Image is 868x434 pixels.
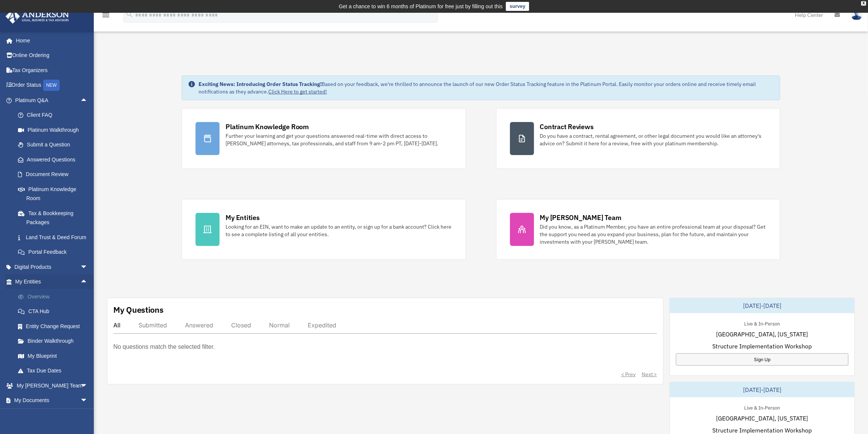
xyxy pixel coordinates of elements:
[138,321,167,329] div: Submitted
[308,321,336,329] div: Expedited
[231,321,251,329] div: Closed
[5,93,99,108] a: Platinum Q&Aarrow_drop_up
[676,353,848,366] a: Sign Up
[506,2,529,11] a: survey
[226,132,452,147] div: Further your learning and get your questions answered real-time with direct access to [PERSON_NAM...
[113,342,215,352] p: No questions match the selected filter.
[80,378,95,393] span: arrow_drop_down
[540,213,621,222] div: My [PERSON_NAME] Team
[11,304,99,319] a: CTA Hub
[43,80,60,91] div: NEW
[496,199,780,260] a: My [PERSON_NAME] Team Did you know, as a Platinum Member, you have an entire professional team at...
[5,48,99,63] a: Online Ordering
[101,11,110,20] i: menu
[11,182,99,206] a: Platinum Knowledge Room
[5,259,99,274] a: Digital Productsarrow_drop_down
[496,108,780,169] a: Contract Reviews Do you have a contract, rental agreement, or other legal document you would like...
[5,63,99,78] a: Tax Organizers
[540,132,766,147] div: Do you have a contract, rental agreement, or other legal document you would like an attorney's ad...
[182,199,466,260] a: My Entities Looking for an EIN, want to make an update to an entity, or sign up for a bank accoun...
[11,348,99,363] a: My Blueprint
[712,342,812,351] span: Structure Implementation Workshop
[11,319,99,334] a: Entity Change Request
[716,330,808,339] span: [GEOGRAPHIC_DATA], [US_STATE]
[80,274,95,290] span: arrow_drop_up
[101,13,110,20] a: menu
[5,408,99,423] a: Online Learningarrow_drop_down
[11,108,99,123] a: Client FAQ
[11,289,99,304] a: Overview
[182,108,466,169] a: Platinum Knowledge Room Further your learning and get your questions answered real-time with dire...
[11,206,99,230] a: Tax & Bookkeeping Packages
[80,259,95,275] span: arrow_drop_down
[540,122,594,131] div: Contract Reviews
[5,274,99,289] a: My Entitiesarrow_drop_up
[540,223,766,246] div: Did you know, as a Platinum Member, you have an entire professional team at your disposal? Get th...
[11,363,99,378] a: Tax Due Dates
[339,2,503,11] div: Get a chance to win 6 months of Platinum for free just by filling out this
[5,393,99,408] a: My Documentsarrow_drop_down
[113,321,120,329] div: All
[185,321,213,329] div: Answered
[670,298,854,313] div: [DATE]-[DATE]
[11,122,99,137] a: Platinum Walkthrough
[80,93,95,108] span: arrow_drop_up
[738,319,786,327] div: Live & In-Person
[11,245,99,260] a: Portal Feedback
[11,334,99,349] a: Binder Walkthrough
[851,9,862,20] img: User Pic
[738,403,786,411] div: Live & In-Person
[11,230,99,245] a: Land Trust & Deed Forum
[80,393,95,408] span: arrow_drop_down
[125,10,134,18] i: search
[226,213,259,222] div: My Entities
[113,304,164,315] div: My Questions
[226,223,452,238] div: Looking for an EIN, want to make an update to an entity, or sign up for a bank account? Click her...
[11,137,99,152] a: Submit a Question
[226,122,309,131] div: Platinum Knowledge Room
[3,9,71,24] img: Anderson Advisors Platinum Portal
[670,382,854,397] div: [DATE]-[DATE]
[5,78,99,93] a: Order StatusNEW
[80,408,95,423] span: arrow_drop_down
[269,321,290,329] div: Normal
[199,81,322,87] strong: Exciting News: Introducing Order Status Tracking!
[5,378,99,393] a: My [PERSON_NAME] Teamarrow_drop_down
[11,167,99,182] a: Document Review
[716,414,808,423] span: [GEOGRAPHIC_DATA], [US_STATE]
[5,33,95,48] a: Home
[199,80,773,95] div: Based on your feedback, we're thrilled to announce the launch of our new Order Status Tracking fe...
[861,1,866,6] div: close
[11,152,99,167] a: Answered Questions
[268,88,327,95] a: Click Here to get started!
